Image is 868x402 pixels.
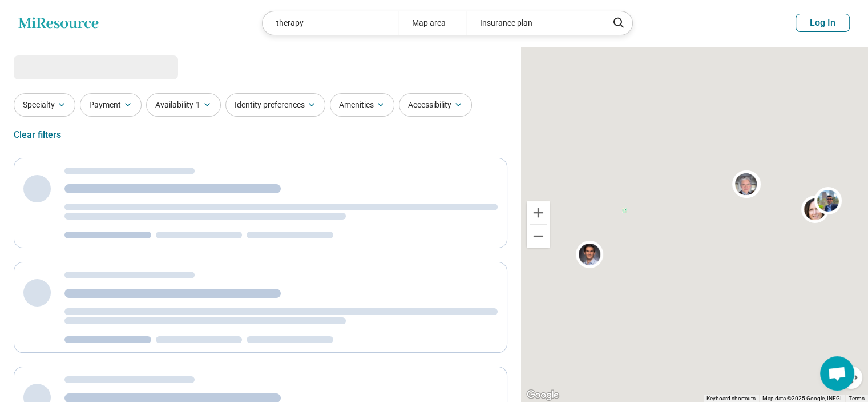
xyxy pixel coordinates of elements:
[399,93,472,117] button: Accessibility
[80,93,142,117] button: Payment
[466,11,601,35] div: Insurance plan
[196,99,200,111] span: 1
[146,93,221,117] button: Availability1
[796,14,850,32] button: Log In
[527,225,550,248] button: Zoom out
[762,395,842,401] span: Map data ©2025 Google, INEGI
[398,11,466,35] div: Map area
[263,11,398,35] div: therapy
[14,55,110,78] span: Loading...
[849,395,865,401] a: Terms (opens in new tab)
[14,121,61,149] div: Clear filters
[14,93,75,117] button: Specialty
[330,93,394,117] button: Amenities
[820,356,854,391] a: Open chat
[225,93,325,117] button: Identity preferences
[527,201,550,224] button: Zoom in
